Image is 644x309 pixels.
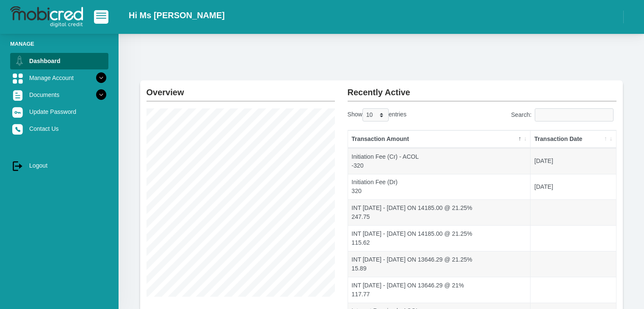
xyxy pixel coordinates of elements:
[129,10,225,20] h2: Hi Ms [PERSON_NAME]
[348,80,616,97] h2: Recently Active
[10,53,108,69] a: Dashboard
[531,174,616,200] td: [DATE]
[348,199,531,225] td: INT [DATE] - [DATE] ON 14185.00 @ 21.25% 247.75
[348,148,531,174] td: Initiation Fee (Cr) - ACOL -320
[531,130,616,148] th: Transaction Date: activate to sort column ascending
[10,70,108,86] a: Manage Account
[362,108,389,121] select: Showentries
[348,108,406,121] label: Show entries
[10,40,108,48] li: Manage
[10,104,108,120] a: Update Password
[531,148,616,174] td: [DATE]
[348,225,531,251] td: INT [DATE] - [DATE] ON 14185.00 @ 21.25% 115.62
[511,108,616,121] label: Search:
[10,87,108,103] a: Documents
[348,174,531,200] td: Initiation Fee (Dr) 320
[10,6,83,28] img: logo-mobicred.svg
[348,277,531,303] td: INT [DATE] - [DATE] ON 13646.29 @ 21% 117.77
[348,251,531,277] td: INT [DATE] - [DATE] ON 13646.29 @ 21.25% 15.89
[146,80,335,97] h2: Overview
[535,108,614,121] input: Search:
[10,157,108,174] a: Logout
[10,121,108,137] a: Contact Us
[348,130,531,148] th: Transaction Amount: activate to sort column descending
